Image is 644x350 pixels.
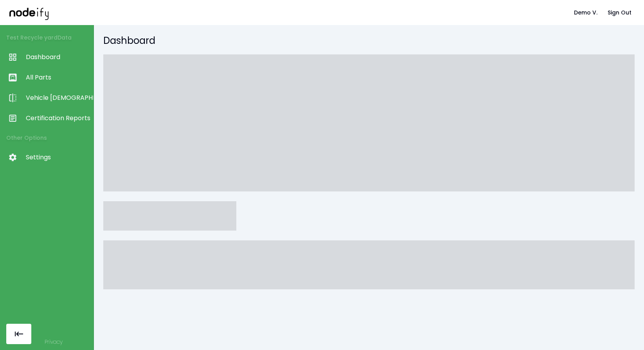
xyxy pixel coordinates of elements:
img: nodeify [9,5,49,20]
span: Settings [26,153,90,162]
a: Privacy [45,338,63,346]
span: Dashboard [26,52,90,62]
span: Vehicle [DEMOGRAPHIC_DATA] [26,93,90,103]
span: Certification Reports [26,114,90,123]
button: Sign Out [604,5,635,20]
button: Demo V. [571,5,601,20]
h5: Dashboard [103,34,635,47]
span: All Parts [26,73,90,82]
